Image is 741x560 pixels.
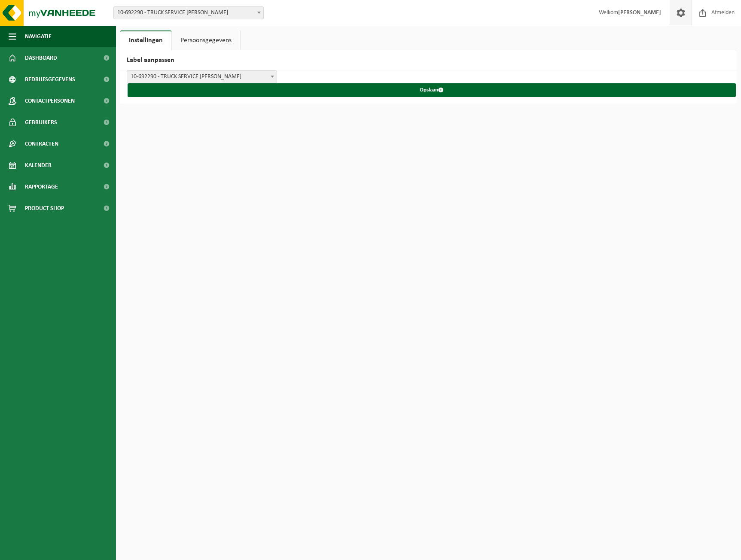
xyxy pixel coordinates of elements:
button: Opslaan [128,83,736,97]
strong: [PERSON_NAME] [618,9,661,16]
span: Contactpersonen [25,90,75,112]
span: Product Shop [25,198,64,219]
span: Contracten [25,133,58,155]
span: Kalender [25,155,52,176]
span: Dashboard [25,47,57,69]
a: Instellingen [120,30,171,50]
span: Bedrijfsgegevens [25,69,75,90]
span: Gebruikers [25,112,57,133]
span: 10-692290 - TRUCK SERVICE SEBASTIAN - MELEN - MELEN [127,70,277,83]
span: Navigatie [25,26,52,47]
a: Persoonsgegevens [172,30,240,50]
span: Rapportage [25,176,58,198]
span: 10-692290 - TRUCK SERVICE SEBASTIAN - MELEN - MELEN [114,7,263,19]
span: 10-692290 - TRUCK SERVICE SEBASTIAN - MELEN - MELEN [113,6,264,19]
h2: Label aanpassen [120,50,737,70]
span: 10-692290 - TRUCK SERVICE SEBASTIAN - MELEN - MELEN [127,71,277,83]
